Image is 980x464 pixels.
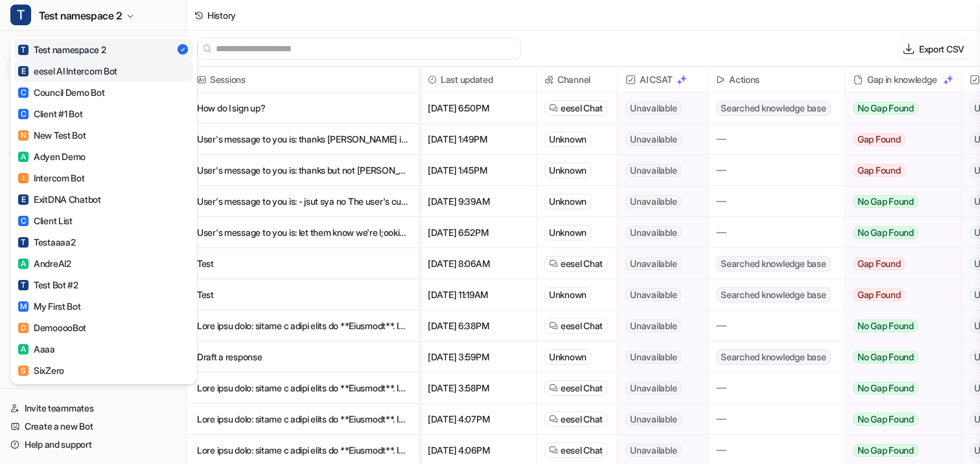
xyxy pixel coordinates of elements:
div: Client #1 Bot [18,107,82,121]
div: SixZero [18,364,64,377]
span: C [18,87,29,98]
span: Test namespace 2 [39,6,122,25]
span: T [10,5,31,25]
div: Intercom Bot [18,171,85,185]
span: N [18,130,29,141]
div: Testaaaa2 [18,235,75,249]
div: TTest namespace 2 [10,36,197,384]
span: E [18,194,29,205]
span: A [18,152,29,162]
div: DemooooBot [18,321,86,334]
span: T [18,280,29,290]
span: A [18,344,29,354]
span: C [18,109,29,119]
div: New Test Bot [18,128,86,142]
div: My First Bot [18,299,81,313]
span: T [18,45,29,55]
span: T [18,237,29,248]
div: Aaaa [18,342,55,356]
div: AndreAI2 [18,257,71,270]
span: I [18,173,29,183]
div: ExitDNA Chatbot [18,192,101,206]
span: M [18,301,29,312]
div: Client List [18,214,73,227]
div: Test namespace 2 [18,43,106,56]
span: E [18,66,29,76]
div: eesel AI Intercom Bot [18,64,117,78]
span: C [18,216,29,226]
span: D [18,323,29,333]
span: S [18,365,29,376]
div: Council Demo Bot [18,86,105,99]
span: A [18,259,29,269]
div: Test Bot #2 [18,278,78,292]
div: Adyen Demo [18,150,86,163]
